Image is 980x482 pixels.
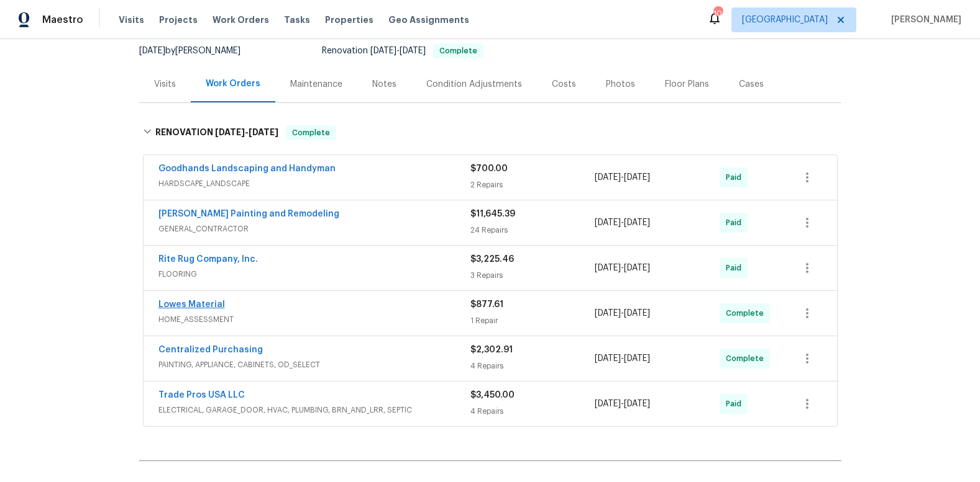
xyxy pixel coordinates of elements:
[139,43,255,58] div: by [PERSON_NAME]
[595,216,650,229] span: -
[470,255,514,264] span: $3,225.46
[158,255,258,264] a: Rite Rug Company, Inc.
[595,309,621,318] span: [DATE]
[624,309,650,318] span: [DATE]
[158,313,470,326] span: HOME_ASSESSMENT
[155,125,278,140] h6: RENOVATION
[470,164,508,173] span: $700.00
[470,300,503,309] span: $877.61
[470,405,595,417] div: 4 Repairs
[119,14,144,26] span: Visits
[158,300,225,309] a: Lowes Material
[665,78,709,91] div: Floor Plans
[595,352,650,365] span: -
[595,262,650,274] span: -
[552,78,576,91] div: Costs
[595,398,650,410] span: -
[739,78,764,91] div: Cases
[158,404,470,416] span: ELECTRICAL, GARAGE_DOOR, HVAC, PLUMBING, BRN_AND_LRR, SEPTIC
[726,352,769,365] span: Complete
[606,78,635,91] div: Photos
[595,171,650,184] span: -
[284,16,310,24] span: Tasks
[595,264,621,272] span: [DATE]
[470,346,513,354] span: $2,302.91
[158,359,470,371] span: PAINTING, APPLIANCE, CABINETS, OD_SELECT
[370,47,396,55] span: [DATE]
[742,14,828,26] span: [GEOGRAPHIC_DATA]
[470,269,595,282] div: 3 Repairs
[726,262,746,274] span: Paid
[370,47,426,55] span: -
[287,127,335,139] span: Complete
[726,171,746,184] span: Paid
[158,346,263,354] a: Centralized Purchasing
[470,391,515,399] span: $3,450.00
[388,14,469,26] span: Geo Assignments
[624,264,650,272] span: [DATE]
[726,216,746,229] span: Paid
[325,14,373,26] span: Properties
[624,173,650,182] span: [DATE]
[154,78,176,91] div: Visits
[215,128,278,136] span: -
[213,14,269,26] span: Work Orders
[372,78,396,91] div: Notes
[624,399,650,408] span: [DATE]
[726,398,746,410] span: Paid
[595,218,621,227] span: [DATE]
[470,315,595,327] div: 1 Repair
[595,307,650,319] span: -
[624,218,650,227] span: [DATE]
[158,268,470,280] span: FLOORING
[42,14,83,26] span: Maestro
[159,14,198,26] span: Projects
[434,47,482,55] span: Complete
[249,128,278,136] span: [DATE]
[139,47,165,55] span: [DATE]
[595,354,621,363] span: [DATE]
[726,307,769,319] span: Complete
[158,177,470,190] span: HARDSCAPE_LANDSCAPE
[139,113,841,153] div: RENOVATION [DATE]-[DATE]Complete
[470,210,515,218] span: $11,645.39
[158,210,339,218] a: [PERSON_NAME] Painting and Remodeling
[206,78,260,90] div: Work Orders
[400,47,426,55] span: [DATE]
[886,14,961,26] span: [PERSON_NAME]
[290,78,342,91] div: Maintenance
[158,391,245,399] a: Trade Pros USA LLC
[470,179,595,191] div: 2 Repairs
[624,354,650,363] span: [DATE]
[595,173,621,182] span: [DATE]
[426,78,522,91] div: Condition Adjustments
[470,360,595,372] div: 4 Repairs
[713,7,722,20] div: 101
[470,224,595,236] div: 24 Repairs
[322,47,483,55] span: Renovation
[595,399,621,408] span: [DATE]
[158,164,336,173] a: Goodhands Landscaping and Handyman
[215,128,245,136] span: [DATE]
[158,223,470,235] span: GENERAL_CONTRACTOR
